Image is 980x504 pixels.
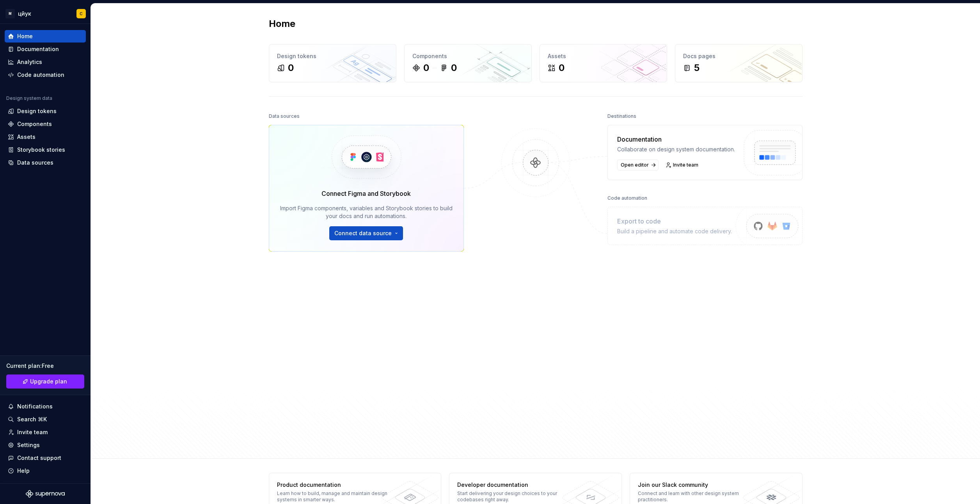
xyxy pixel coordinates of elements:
[17,403,53,410] div: Notifications
[277,52,388,60] div: Design tokens
[18,10,31,18] div: цйук
[423,62,429,74] div: 0
[17,467,30,475] div: Help
[540,44,667,82] a: Assets0
[617,217,732,226] div: Export to code
[277,490,391,503] div: Learn how to build, manage and maintain design systems in smarter ways.
[5,426,86,438] a: Invite team
[663,160,702,170] a: Invite team
[451,62,457,74] div: 0
[269,111,300,122] div: Data sources
[321,189,411,198] div: Connect Figma and Storybook
[694,62,699,74] div: 5
[17,441,40,449] div: Settings
[548,52,659,60] div: Assets
[17,71,64,79] div: Code automation
[5,9,15,18] div: М
[5,131,86,143] a: Assets
[5,69,86,81] a: Code automation
[17,415,47,423] div: Search ⌘K
[6,374,84,389] a: Upgrade plan
[17,32,33,40] div: Home
[277,481,391,489] div: Product documentation
[5,105,86,117] a: Design tokens
[269,44,396,82] a: Design tokens0
[457,481,571,489] div: Developer documentation
[334,229,392,237] span: Connect data source
[638,481,751,489] div: Join our Slack community
[17,454,61,462] div: Contact support
[17,133,36,141] div: Assets
[673,162,698,168] span: Invite team
[5,118,86,130] a: Components
[5,144,86,156] a: Storybook stories
[675,44,802,82] a: Docs pages5
[617,146,735,153] div: Collaborate on design system documentation.
[404,44,532,82] a: Components00
[280,204,453,220] div: Import Figma components, variables and Storybook stories to build your docs and run automations.
[607,193,647,204] div: Code automation
[5,452,86,464] button: Contact support
[6,95,52,101] div: Design system data
[17,159,53,167] div: Data sources
[17,428,48,436] div: Invite team
[17,107,57,115] div: Design tokens
[26,490,65,498] svg: Supernova Logo
[6,362,84,370] div: Current plan : Free
[5,43,86,55] a: Documentation
[17,120,52,128] div: Components
[5,30,86,43] a: Home
[30,378,67,385] span: Upgrade plan
[5,156,86,169] a: Data sources
[5,439,86,451] a: Settings
[17,58,42,66] div: Analytics
[17,146,65,154] div: Storybook stories
[5,400,86,413] button: Notifications
[457,490,571,503] div: Start delivering your design choices to your codebases right away.
[329,226,403,240] button: Connect data source
[288,62,294,74] div: 0
[638,490,751,503] div: Connect and learn with other design system practitioners.
[559,62,565,74] div: 0
[80,11,83,17] div: С
[412,52,524,60] div: Components
[607,111,636,122] div: Destinations
[17,45,59,53] div: Documentation
[5,465,86,477] button: Help
[683,52,794,60] div: Docs pages
[617,135,735,144] div: Documentation
[621,162,649,168] span: Open editor
[617,160,659,170] a: Open editor
[5,413,86,426] button: Search ⌘K
[2,5,89,22] button: МцйукС
[617,227,732,235] div: Build a pipeline and automate code delivery.
[269,18,295,30] h2: Home
[5,56,86,68] a: Analytics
